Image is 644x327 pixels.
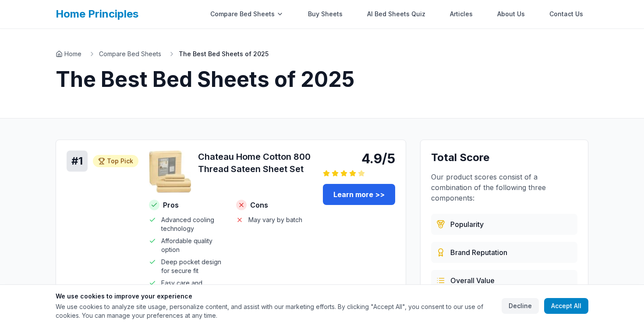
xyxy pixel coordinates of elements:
[544,298,588,314] button: Accept All
[323,151,395,166] div: 4.9/5
[56,7,138,20] a: Home Principles
[67,151,88,172] div: # 1
[179,50,269,58] span: The Best Bed Sheets of 2025
[431,172,577,203] p: Our product scores consist of a combination of the following three components:
[99,50,161,58] a: Compare Bed Sheets
[161,216,226,233] span: Advanced cooling technology
[502,298,539,314] button: Decline
[450,247,507,258] span: Brand Reputation
[450,219,484,230] span: Popularity
[107,157,133,165] span: Top Pick
[149,200,226,210] h4: Pros
[236,200,313,210] h4: Cons
[161,258,226,275] span: Deep pocket design for secure fit
[56,50,81,58] a: Home
[544,5,588,23] a: Contact Us
[205,5,289,23] div: Compare Bed Sheets
[56,50,588,58] nav: Breadcrumb
[303,5,348,23] a: Buy Sheets
[198,151,312,175] h3: Chateau Home Cotton 800 Thread Sateen Sheet Set
[56,292,495,301] h3: We use cookies to improve your experience
[431,214,577,235] div: Based on customer reviews, ratings, and sales data
[161,279,226,296] span: Easy care and machine washable
[248,216,302,224] span: May vary by batch
[431,270,577,291] div: Combines price, quality, durability, and customer satisfaction
[149,151,191,193] img: Chateau Home Cotton 800 Thread Sateen Sheet Set - Cotton product image
[431,151,577,165] h3: Total Score
[323,184,395,205] a: Learn more >>
[56,302,495,320] p: We use cookies to analyze site usage, personalize content, and assist with our marketing efforts....
[161,237,226,254] span: Affordable quality option
[450,275,495,286] span: Overall Value
[431,242,577,263] div: Evaluated from brand history, quality standards, and market presence
[56,69,588,90] h1: The Best Bed Sheets of 2025
[362,5,431,23] a: AI Bed Sheets Quiz
[492,5,530,23] a: About Us
[445,5,478,23] a: Articles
